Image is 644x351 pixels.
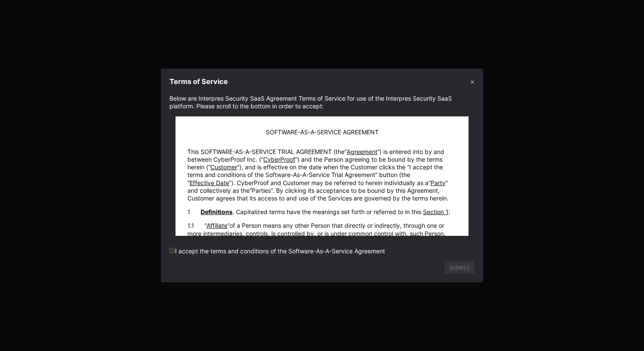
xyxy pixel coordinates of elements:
span: Customer [208,163,239,171]
label: I accept the terms and conditions of the Software-As-A-Service Agreement [170,247,385,255]
input: I accept the terms and conditions of the Software-As-A-Service Agreement [170,248,175,253]
span: Agreement [345,148,379,155]
span: CyberProof [261,156,297,163]
button: Submit [445,261,474,274]
span: Definitions [201,208,233,215]
span: Effective Date [187,179,231,186]
button: ✕ [470,77,474,86]
div: Below are Interpres Security SaaS Agreement Terms of Service for use of the Interpres Security Sa... [170,95,474,110]
span: Section 1 [423,208,448,215]
h3: Terms of Service [170,77,228,86]
li: of a Person means any other Person that directly or indirectly, through one or more intermediarie... [187,222,457,253]
span: Party [428,179,448,186]
div: SOFTWARE-AS-A-SERVICE AGREEMENT [187,128,457,136]
span: Affiliate [204,222,230,229]
p: This SOFTWARE-AS-A-SERVICE TRIAL AGREEMENT (the ) is entered into by and between CyberProof Inc. ... [187,148,457,202]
